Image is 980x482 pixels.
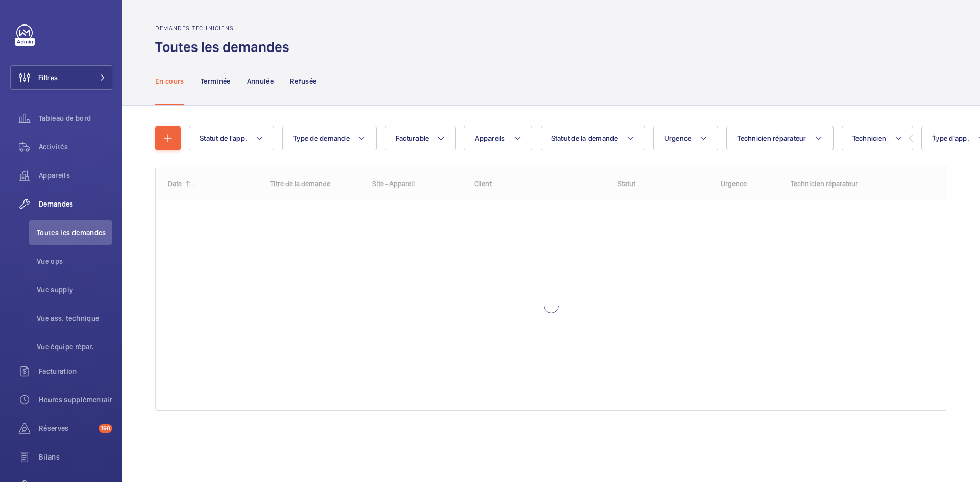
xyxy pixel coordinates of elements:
[290,76,316,86] p: Refusée
[200,134,247,142] span: Statut de l'app.
[201,76,231,86] p: Terminée
[189,126,274,150] button: Statut de l'app.
[39,170,112,181] span: Appareils
[37,313,112,323] span: Vue ass. technique
[39,366,112,376] span: Facturation
[282,126,377,150] button: Type de demande
[39,395,112,405] span: Heures supplémentaires
[37,256,112,266] span: Vue ops
[726,126,833,150] button: Technicien réparateur
[475,134,505,142] span: Appareils
[155,24,296,32] h2: Demandes techniciens
[38,72,58,83] span: Filtres
[37,227,112,238] span: Toutes les demandes
[155,76,184,86] p: En cours
[653,126,719,150] button: Urgence
[551,134,618,142] span: Statut de la demande
[932,134,969,142] span: Type d'app.
[396,134,429,142] span: Facturable
[664,134,692,142] span: Urgence
[464,126,532,150] button: Appareils
[155,38,296,57] h1: Toutes les demandes
[541,126,645,150] button: Statut de la demande
[385,126,456,150] button: Facturable
[37,342,112,352] span: Vue équipe répar.
[99,424,112,433] span: 198
[852,134,887,142] span: Technicien
[39,199,112,209] span: Demandes
[737,134,806,142] span: Technicien réparateur
[37,285,112,295] span: Vue supply
[39,142,112,152] span: Activités
[39,423,94,434] span: Réserves
[39,113,112,123] span: Tableau de bord
[10,65,112,90] button: Filtres
[39,452,112,462] span: Bilans
[247,76,274,86] p: Annulée
[842,126,914,150] button: Technicien
[293,134,350,142] span: Type de demande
